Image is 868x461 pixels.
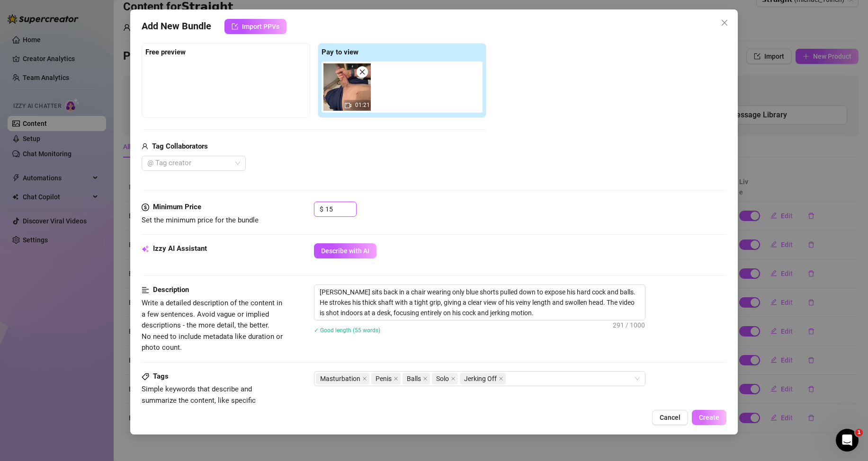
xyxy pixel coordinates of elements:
span: Penis [376,373,392,384]
span: Import PPVs [242,23,279,30]
span: video-camera [345,102,351,109]
span: Balls [403,373,430,384]
span: close [359,69,366,75]
span: import [232,23,238,30]
span: close [362,376,367,381]
span: Balls [407,373,421,384]
span: align-left [142,284,149,296]
div: 01:21 [323,63,371,111]
span: 01:21 [355,102,370,108]
img: media [323,63,371,111]
span: Jerking Off [464,373,497,384]
button: Cancel [652,410,688,425]
span: Create [699,414,719,421]
span: Describe with AI [321,247,369,255]
span: Set the minimum price for the bundle [142,216,259,224]
strong: Tag Collaborators [152,142,208,151]
span: Solo [432,373,458,384]
span: Jerking Off [460,373,506,384]
span: tag [142,373,149,381]
button: Create [692,410,726,425]
span: close [499,376,503,381]
span: user [142,141,148,152]
button: Close [717,15,732,30]
strong: Pay to view [322,48,358,56]
span: Close [717,19,732,27]
span: close [451,376,456,381]
span: close [423,376,428,381]
span: Penis [371,373,401,384]
button: Import PPVs [224,19,286,34]
span: Masturbation [316,373,369,384]
span: Cancel [660,414,680,421]
strong: Minimum Price [153,203,201,211]
span: Write a detailed description of the content in a few sentences. Avoid vague or implied descriptio... [142,299,283,352]
span: Solo [436,373,449,384]
span: close [721,19,728,27]
span: 1 [855,429,863,436]
button: Describe with AI [314,243,376,258]
strong: Tags [153,372,169,381]
span: ✓ Good length (55 words) [314,327,380,334]
textarea: [PERSON_NAME] sits back in a chair wearing only blue shorts pulled down to expose his hard cock a... [314,285,645,320]
strong: Description [153,285,189,294]
strong: Free preview [145,48,186,56]
iframe: Intercom live chat [836,429,859,452]
span: Simple keywords that describe and summarize the content, like specific fetishes, positions, categ... [142,385,256,416]
span: Add New Bundle [142,19,211,34]
span: close [394,376,398,381]
span: Masturbation [320,373,360,384]
strong: Izzy AI Assistant [153,244,207,253]
span: dollar [142,202,149,213]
